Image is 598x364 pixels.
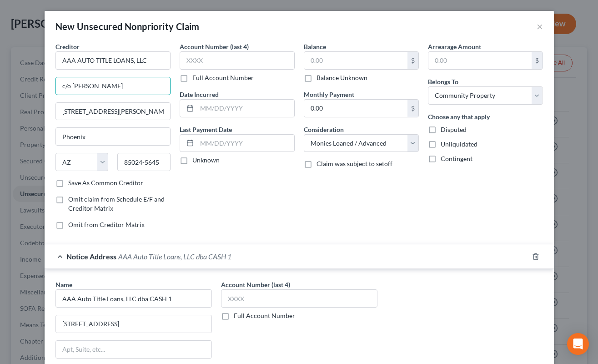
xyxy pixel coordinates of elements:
[428,78,458,86] span: Belongs To
[180,51,295,70] input: XXXX
[56,77,170,95] input: Enter address...
[68,195,165,212] span: Omit claim from Schedule E/F and Creditor Matrix
[532,52,543,69] div: $
[55,20,200,33] div: New Unsecured Nonpriority Claim
[180,125,232,134] label: Last Payment Date
[197,100,294,117] input: MM/DD/YYYY
[118,252,231,261] span: AAA Auto Title Loans, LLC dba CASH 1
[117,153,171,171] input: Enter zip...
[304,42,326,51] label: Balance
[66,252,116,261] span: Notice Address
[192,156,220,165] label: Unknown
[55,289,212,308] input: Search by name...
[317,73,367,82] label: Balance Unknown
[180,90,219,99] label: Date Incurred
[317,160,392,167] span: Claim was subject to setoff
[428,52,532,69] input: 0.00
[56,128,170,145] input: Enter city...
[192,73,254,82] label: Full Account Number
[407,100,418,117] div: $
[55,43,80,51] span: Creditor
[428,42,481,51] label: Arrearage Amount
[180,42,249,51] label: Account Number (last 4)
[441,155,472,162] span: Contingent
[56,341,211,358] input: Apt, Suite, etc...
[68,178,143,187] label: Save As Common Creditor
[304,52,407,69] input: 0.00
[55,51,171,70] input: Search creditor by name...
[68,221,145,228] span: Omit from Creditor Matrix
[55,281,72,288] span: Name
[197,135,294,152] input: MM/DD/YYYY
[441,140,477,148] span: Unliquidated
[304,90,354,99] label: Monthly Payment
[304,125,344,134] label: Consideration
[221,289,377,308] input: XXXX
[567,333,589,355] div: Open Intercom Messenger
[304,100,407,117] input: 0.00
[56,315,211,333] input: Enter address...
[221,280,290,289] label: Account Number (last 4)
[441,126,467,133] span: Disputed
[537,21,543,32] button: ×
[234,311,295,320] label: Full Account Number
[428,112,490,121] label: Choose any that apply
[56,103,170,120] input: Apt, Suite, etc...
[407,52,418,69] div: $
